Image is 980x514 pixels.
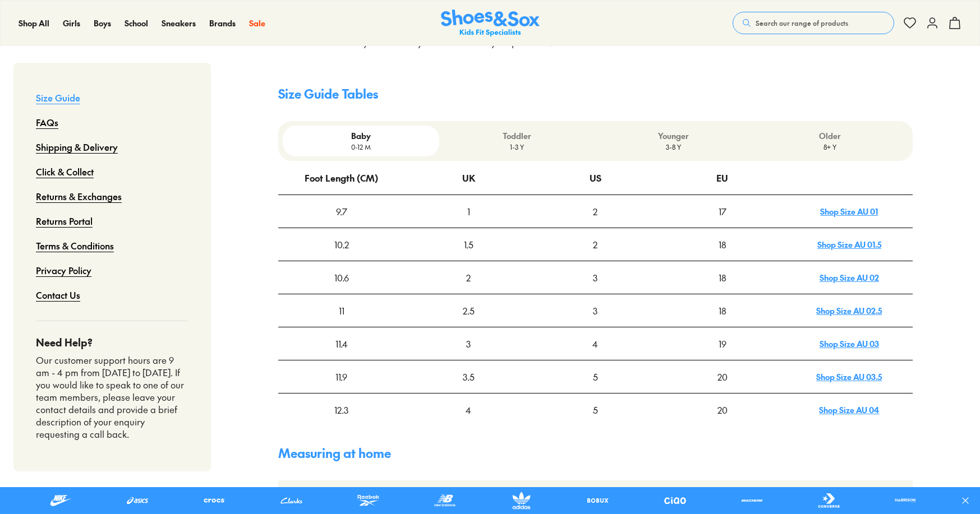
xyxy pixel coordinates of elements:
a: Sneakers [162,17,196,29]
div: 9.7 [279,196,404,227]
a: Terms & Conditions [36,233,114,258]
div: 11.4 [279,328,404,359]
div: 5 [532,394,658,425]
div: 11.9 [279,361,404,392]
a: Shop Size AU 03 [820,338,879,349]
p: 3-8 Y [600,142,747,152]
div: 3.5 [406,361,531,392]
div: 1 [406,196,531,227]
div: 10.6 [279,262,404,293]
div: 5 [532,361,658,392]
a: Shoes & Sox [441,10,540,37]
div: 2 [532,229,658,260]
div: UK [462,162,475,193]
a: Privacy Policy [36,258,91,283]
div: 3 [406,328,531,359]
p: Our customer support hours are 9 am - 4 pm from [DATE] to [DATE]. If you would like to speak to o... [36,354,188,440]
a: Sale [249,17,265,29]
p: Younger [600,130,747,142]
div: 12.3 [279,394,404,425]
a: School [125,17,148,29]
div: 1.5 [406,229,531,260]
button: Search our range of products [733,12,894,34]
div: 2 [532,196,658,227]
div: 18 [659,295,785,326]
a: Shop Size AU 01.5 [817,239,881,250]
div: 17 [659,196,785,227]
div: EU [716,162,728,193]
span: Sneakers [162,17,196,29]
a: Shop Size AU 02.5 [816,305,882,316]
div: 4 [406,394,531,425]
span: Search our range of products [756,18,848,28]
span: Girls [63,17,80,29]
h4: Need Help? [36,335,188,350]
span: Shop All [19,17,49,29]
a: Size Guide [36,85,80,110]
img: SNS_Logo_Responsive.svg [441,10,540,37]
a: Girls [63,17,80,29]
div: 3 [532,262,658,293]
div: 2 [406,262,531,293]
p: Toddler [444,130,591,142]
div: 20 [659,361,785,392]
div: Foot Length (CM) [305,162,378,193]
p: Baby [287,130,435,142]
div: 10.2 [279,229,404,260]
div: 3 [532,295,658,326]
a: Click & Collect [36,159,94,184]
div: 2.5 [406,295,531,326]
div: 4 [532,328,658,359]
p: 0-12 M [287,142,435,152]
a: Shop Size AU 03.5 [816,371,882,382]
a: Shop Size AU 04 [819,404,879,415]
a: Shipping & Delivery [36,135,118,159]
a: Shop Size AU 01 [820,206,878,217]
div: 18 [659,229,785,260]
div: 11 [279,295,404,326]
a: Returns & Exchanges [36,184,122,209]
span: School [125,17,148,29]
p: Older [756,130,904,142]
span: Boys [94,17,111,29]
div: 18 [659,262,785,293]
div: 20 [659,394,785,425]
span: Sale [249,17,265,29]
p: 8+ Y [756,142,904,152]
div: US [590,162,601,193]
h4: Size Guide Tables [278,85,913,103]
a: Brands [209,17,236,29]
div: 19 [659,328,785,359]
span: Brands [209,17,236,29]
a: Boys [94,17,111,29]
a: Shop All [19,17,49,29]
a: Shop Size AU 02 [820,272,879,283]
a: FAQs [36,110,58,135]
a: Returns Portal [36,209,93,233]
a: Contact Us [36,283,80,307]
p: 1-3 Y [444,142,591,152]
h4: Measuring at home [278,444,913,462]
